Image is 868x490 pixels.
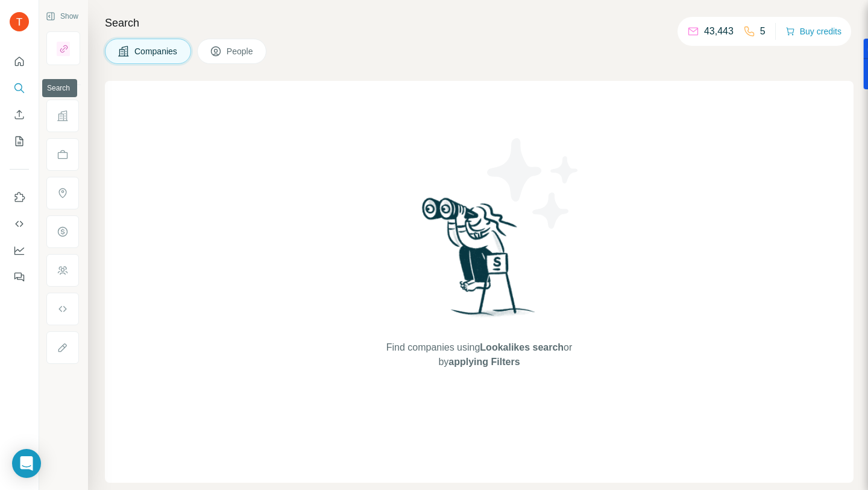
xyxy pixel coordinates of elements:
[105,14,854,31] h4: Search
[479,129,588,238] img: Surfe Illustration - Stars
[383,340,576,369] span: Find companies using or by
[10,213,29,235] button: Use Surfe API
[12,449,41,478] div: Open Intercom Messenger
[10,104,29,126] button: Enrich CSV
[10,12,29,31] img: Avatar
[10,266,29,288] button: Feedback
[448,357,520,367] span: applying Filters
[10,130,29,152] button: My lists
[10,240,29,261] button: Dashboard
[785,23,841,40] button: Buy credits
[10,186,29,208] button: Use Surfe on LinkedIn
[760,24,766,39] p: 5
[480,342,564,352] span: Lookalikes search
[10,51,29,72] button: Quick start
[227,45,254,57] span: People
[134,45,178,57] span: Companies
[10,77,29,99] button: Search
[37,7,87,25] button: Show
[417,194,542,329] img: Surfe Illustration - Woman searching with binoculars
[704,24,734,39] p: 43,443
